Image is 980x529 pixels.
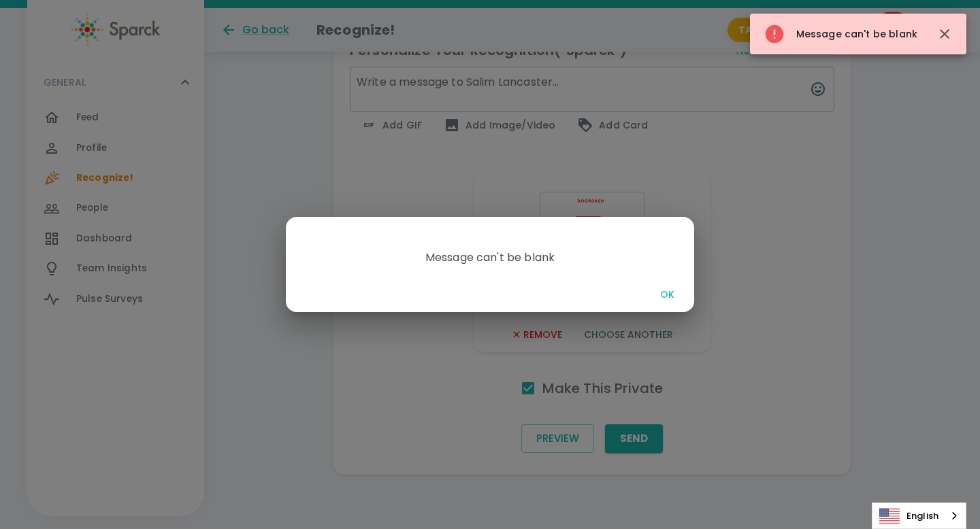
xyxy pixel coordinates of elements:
div: Message can't be blank [764,18,917,50]
div: Language [872,502,966,529]
button: OK [645,282,689,307]
aside: Language selected: English [872,502,966,529]
div: Message can't be blank [275,239,694,266]
a: English [872,503,966,528]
